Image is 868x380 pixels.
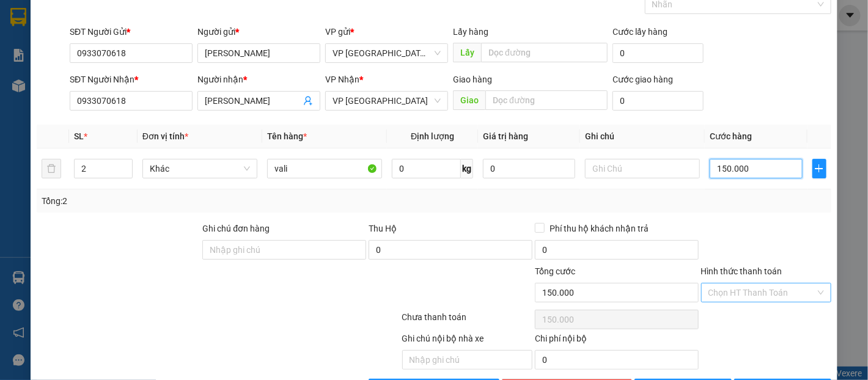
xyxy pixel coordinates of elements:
span: Giao [453,90,485,110]
div: Ghi chú nội bộ nhà xe [402,332,532,350]
button: delete [42,159,61,178]
span: Cước hàng [710,131,752,141]
input: Ghi Chú [585,159,700,178]
div: VP gửi [325,25,448,38]
span: SL [74,131,84,141]
div: Người gửi [197,25,320,38]
span: plus [813,164,826,174]
input: Nhập ghi chú [402,350,532,370]
div: SĐT Người Nhận [70,73,193,86]
input: Ghi chú đơn hàng [202,240,366,260]
li: Cúc Tùng Limousine [6,6,177,52]
li: VP BX Miền Đông Mới [84,66,163,93]
span: user-add [303,96,313,106]
label: Cước giao hàng [612,75,673,84]
div: Tổng: 2 [42,194,336,208]
span: Đơn vị tính [142,131,188,141]
div: Người nhận [197,73,320,86]
label: Hình thức thanh toán [701,266,782,276]
span: Định lượng [411,131,454,141]
th: Ghi chú [580,125,705,148]
input: Cước giao hàng [612,91,704,111]
span: VP Nha Trang xe Limousine [333,44,441,62]
span: Giao hàng [453,75,492,84]
input: Dọc đường [481,43,608,62]
span: Lấy [453,43,481,62]
span: Tổng cước [535,266,575,276]
span: VP Nhận [325,75,359,84]
span: VP Đà Lạt [333,92,441,110]
label: Ghi chú đơn hàng [202,224,270,233]
li: VP VP [GEOGRAPHIC_DATA] xe Limousine [6,66,84,106]
div: SĐT Người Gửi [70,25,193,38]
span: Giá trị hàng [483,131,528,141]
span: Thu Hộ [369,224,397,233]
span: Khác [150,159,250,178]
button: plus [812,159,827,178]
div: Chi phí nội bộ [535,332,699,350]
span: kg [461,159,473,178]
span: Phí thu hộ khách nhận trả [545,222,653,235]
div: Chưa thanh toán [401,310,534,332]
input: VD: Bàn, Ghế [267,159,382,178]
input: Cước lấy hàng [612,43,704,63]
label: Cước lấy hàng [612,27,668,37]
input: Dọc đường [485,90,608,110]
span: Tên hàng [267,131,307,141]
span: Lấy hàng [453,27,488,37]
input: 0 [483,159,575,178]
